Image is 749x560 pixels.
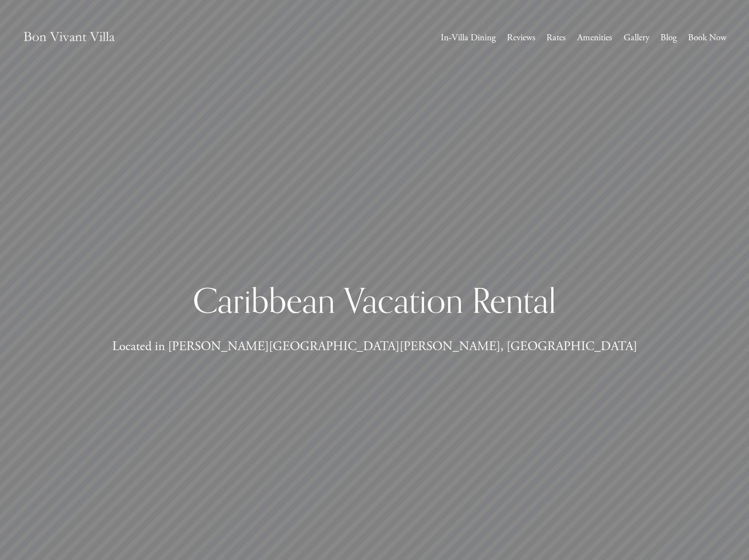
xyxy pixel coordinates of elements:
p: Located in [PERSON_NAME][GEOGRAPHIC_DATA][PERSON_NAME], [GEOGRAPHIC_DATA] [111,337,638,357]
a: Gallery [624,30,649,46]
a: Reviews [507,30,535,46]
h1: Caribbean Vacation Rental [111,279,638,322]
a: Book Now [688,30,727,46]
a: Amenities [577,30,612,46]
a: Rates [546,30,566,46]
a: In-Villa Dining [441,30,496,46]
img: Caribbean Vacation Rental | Bon Vivant Villa [22,22,116,53]
a: Blog [660,30,677,46]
